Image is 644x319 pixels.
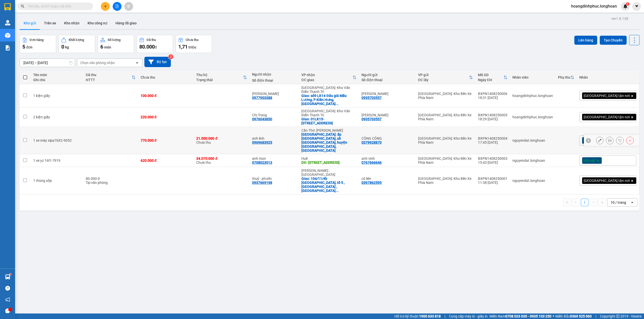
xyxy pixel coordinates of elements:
[361,73,413,77] div: Người gửi
[20,17,40,29] button: Kho gửi
[252,96,272,100] div: 0977903388
[301,117,356,125] div: Giao: 01LK15- Dọc Bún 1, P HÀ Đông, HÀ Nội
[108,38,120,42] div: Số lượng
[478,161,507,165] div: 15:43 [DATE]
[135,61,139,65] svg: open
[512,179,553,183] div: nguyendat.longhoan
[623,4,628,9] img: icon-new-feature
[144,57,171,67] button: Bộ lọc
[361,92,413,96] div: Anh Thạnh
[59,35,95,53] button: Khối lượng0kg
[475,71,510,84] th: Toggle SortBy
[65,45,69,49] span: kg
[33,179,81,183] div: 1 thùng xốp
[186,38,198,42] div: Chưa thu
[478,140,507,144] div: 17:45 [DATE]
[596,137,603,144] div: Sửa đơn hàng
[478,156,507,161] div: BXPN1408250003
[505,314,551,318] strong: 0708 023 035 - 0935 103 250
[553,315,554,317] span: ⚪️
[60,17,84,29] button: Kho nhận
[80,60,115,65] div: Chọn văn phòng nhận
[40,17,60,29] button: Trên xe
[632,2,641,11] button: caret-down
[301,161,356,165] div: DĐ: 16 trường chinh , phường xuân phú , ql1a
[141,138,191,142] div: 770.000 đ
[33,158,81,163] div: 1 xe yz 16l1-7919
[5,33,10,38] img: warehouse-icon
[10,274,11,275] sup: 1
[634,4,639,9] span: caret-down
[141,94,191,98] div: 100.000 đ
[418,73,469,77] div: VP gửi
[141,115,191,119] div: 220.000 đ
[196,156,247,161] div: 34.070.000 đ
[616,314,620,318] span: copyright
[361,96,382,100] div: 0935703557
[137,35,173,53] button: Đã thu80.000đ
[478,78,503,82] div: Ngày ĐH
[361,140,382,144] div: 0379928870
[512,75,553,79] div: Nhân viên
[445,313,445,319] span: |
[178,44,188,50] span: 1,71
[419,314,441,318] strong: 1900 633 818
[86,181,136,185] div: Tại văn phòng
[5,286,10,291] span: question-circle
[394,313,441,319] span: Hỗ trợ kỹ thuật:
[252,113,296,117] div: Chị Trang
[574,36,597,45] button: Lên hàng
[155,45,157,49] span: đ
[584,93,630,98] span: [GEOGRAPHIC_DATA] tận nơi
[336,102,339,106] span: ...
[98,35,134,53] button: Số lượng6món
[361,161,382,165] div: 0767666646
[478,117,507,121] div: 18:29 [DATE]
[361,177,413,181] div: cô liên
[512,94,553,98] div: hoangdinhphuc.longhoan
[418,136,473,144] div: [GEOGRAPHIC_DATA]: Kho Bến Xe Phía Nam
[416,71,475,84] th: Toggle SortBy
[252,181,272,185] div: 0937669198
[490,313,551,319] span: Miền Nam
[5,20,10,25] img: warehouse-icon
[20,59,75,67] input: Select a date range.
[196,136,247,144] div: Chưa thu
[301,86,356,94] div: [GEOGRAPHIC_DATA]: Kho Văn Điển Thanh Trì
[252,78,296,82] div: Số điện thoại
[301,177,356,193] div: Giao: 104/11/4b đại lộ bình dương, tổ 5 , khu 7 , phú hoà tủ dầu 1 , bình dương
[196,73,243,77] div: Thu hộ
[84,17,111,29] button: Kho công nợ
[579,75,636,79] div: Nhãn
[361,136,413,140] div: CÔNG CÔNG
[478,181,507,185] div: 11:38 [DATE]
[478,92,507,96] div: BXPN1408250006
[168,54,173,59] sup: 2
[627,2,628,6] span: 1
[252,161,272,165] div: 0708023013
[100,44,103,50] span: 6
[4,3,11,11] img: logo-vxr
[20,35,56,53] button: Đơn hàng5đơn
[478,113,507,117] div: BXPN1408250005
[418,156,473,165] div: [GEOGRAPHIC_DATA]: Kho Bến Xe Phía Nam
[111,17,141,29] button: Hàng đã giao
[196,136,247,140] div: 21.000.000 đ
[418,92,473,100] div: [GEOGRAPHIC_DATA]: Kho Bến Xe Phía Nam
[512,158,553,163] div: nguyendat.longhoan
[33,94,81,98] div: 1 kiện giấy
[5,308,10,313] span: message
[252,140,272,144] div: 0969683925
[196,78,243,82] div: Trạng thái
[176,35,212,53] button: Chưa thu1,71 triệu
[299,71,359,84] th: Toggle SortBy
[252,136,296,140] div: anh linh
[478,136,507,140] div: BXPN1408250004
[584,138,595,143] span: Xe máy
[28,4,87,9] input: Tìm tên, số ĐT hoặc mã đơn
[555,313,592,319] span: Miền Bắc
[33,73,81,77] div: Tên món
[86,78,132,82] div: HTTT
[196,156,247,165] div: Chưa thu
[33,115,81,119] div: 2 kiện giấy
